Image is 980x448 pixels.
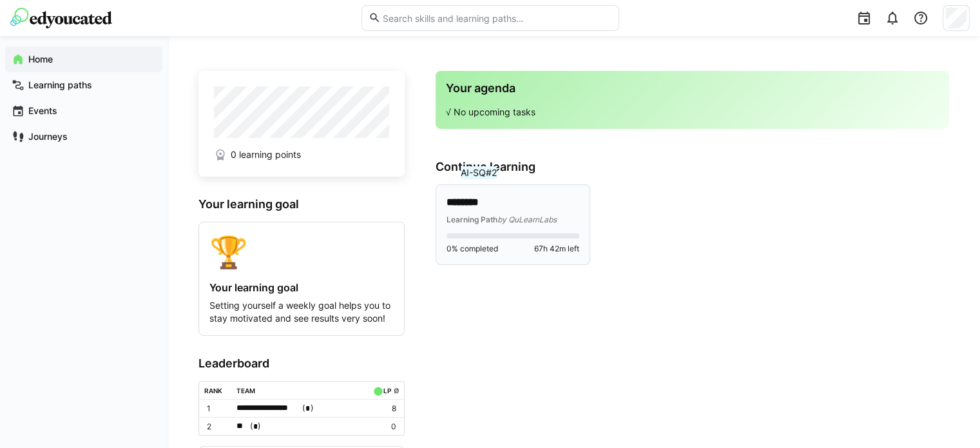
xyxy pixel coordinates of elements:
p: √ No upcoming tasks [446,106,939,119]
span: 0% completed [447,244,498,254]
span: 67h 42m left [534,244,579,254]
span: by QuLearnLabs [497,215,557,224]
h3: Your learning goal [198,197,405,211]
h3: Continue learning [436,160,949,174]
h3: Your agenda [446,81,939,95]
span: 0 learning points [231,148,301,161]
span: Learning Path [447,215,497,224]
h4: Your learning goal [209,281,394,294]
p: Setting yourself a weekly goal helps you to stay motivated and see results very soon! [209,299,394,325]
div: 🏆 [209,233,394,271]
input: Search skills and learning paths… [381,12,611,24]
